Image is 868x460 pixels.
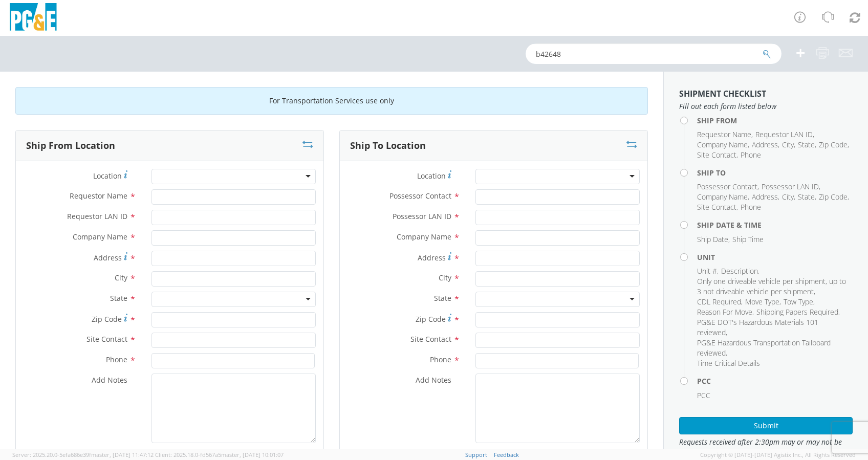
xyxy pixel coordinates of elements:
span: Site Contact [697,202,736,212]
span: Address [418,253,446,262]
li: , [697,317,850,338]
span: Client: 2025.18.0-fd567a5 [155,451,284,458]
span: City [439,273,451,282]
span: Ship Date [697,234,728,244]
h4: Ship From [697,117,853,124]
span: Ship Time [732,234,764,244]
li: , [819,192,849,202]
span: Tow Type [784,297,813,306]
span: Possessor LAN ID [393,211,451,221]
li: , [697,129,753,140]
span: Location [417,171,446,181]
span: PG&E Hazardous Transportation Tailboard reviewed [697,338,831,358]
span: City [782,140,794,149]
li: , [752,140,779,150]
li: , [697,202,738,212]
span: Zip Code [416,314,446,324]
li: , [697,140,749,150]
span: State [798,192,815,202]
span: Only one driveable vehicle per shipment, up to 3 not driveable vehicle per shipment [697,276,846,296]
li: , [782,140,795,150]
span: Address [94,253,122,262]
span: Company Name [697,140,748,149]
span: master, [DATE] 11:47:12 [91,451,154,458]
span: Possessor Contact [697,182,757,191]
li: , [697,192,749,202]
span: State [434,293,451,303]
span: State [110,293,127,303]
li: , [697,297,743,307]
span: Requestor Name [70,191,127,201]
span: Description [721,266,758,276]
span: Possessor LAN ID [762,182,819,191]
span: City [782,192,794,202]
input: Shipment, Tracking or Reference Number (at least 4 chars) [526,43,782,64]
li: , [752,192,779,202]
span: Unit # [697,266,717,276]
span: Requestor Name [697,129,751,139]
li: , [697,266,719,276]
span: Add Notes [92,375,127,385]
h4: Ship To [697,169,853,177]
span: Company Name [397,232,451,242]
span: PG&E DOT's Hazardous Materials 101 reviewed [697,317,818,337]
span: PCC [697,390,710,400]
li: , [782,192,795,202]
button: Submit [679,417,853,434]
span: Zip Code [819,192,848,202]
span: Site Contact [697,150,736,160]
li: , [798,140,816,150]
li: , [798,192,816,202]
span: Requestor LAN ID [755,129,813,139]
span: Fill out each form listed below [679,101,853,112]
span: Site Contact [410,334,451,344]
span: Move Type [745,297,779,306]
span: Phone [106,355,127,364]
h3: Ship From Location [26,141,115,151]
span: Requestor LAN ID [67,211,127,221]
li: , [697,338,850,358]
li: , [697,307,754,317]
span: Add Notes [416,375,451,385]
span: master, [DATE] 10:01:07 [221,451,284,458]
span: City [115,273,127,282]
span: Address [752,192,778,202]
span: Address [752,140,778,149]
span: State [798,140,815,149]
li: , [819,140,849,150]
li: , [697,234,730,245]
li: , [784,297,815,307]
span: Server: 2025.20.0-5efa686e39f [12,451,154,458]
span: Phone [430,355,451,364]
span: Company Name [73,232,127,242]
a: Feedback [494,451,519,458]
strong: Shipment Checklist [679,88,766,99]
div: For Transportation Services use only [15,87,648,115]
li: , [721,266,759,276]
li: , [755,129,814,140]
span: Zip Code [819,140,848,149]
span: Phone [741,202,761,212]
li: , [745,297,781,307]
span: Reason For Move [697,307,752,317]
li: , [756,307,840,317]
h4: Ship Date & Time [697,221,853,229]
h3: Ship To Location [350,141,426,151]
span: Site Contact [86,334,127,344]
li: , [697,182,759,192]
a: Support [465,451,487,458]
li: , [762,182,820,192]
li: , [697,150,738,160]
li: , [697,276,850,297]
h4: Unit [697,253,853,261]
img: pge-logo-06675f144f4cfa6a6814.png [8,3,59,33]
span: Possessor Contact [389,191,451,201]
span: Shipping Papers Required [756,307,838,317]
span: Copyright © [DATE]-[DATE] Agistix Inc., All Rights Reserved [700,451,856,459]
span: Location [93,171,122,181]
span: Zip Code [92,314,122,324]
h4: PCC [697,377,853,385]
span: Time Critical Details [697,358,760,368]
span: Company Name [697,192,748,202]
span: CDL Required [697,297,741,306]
